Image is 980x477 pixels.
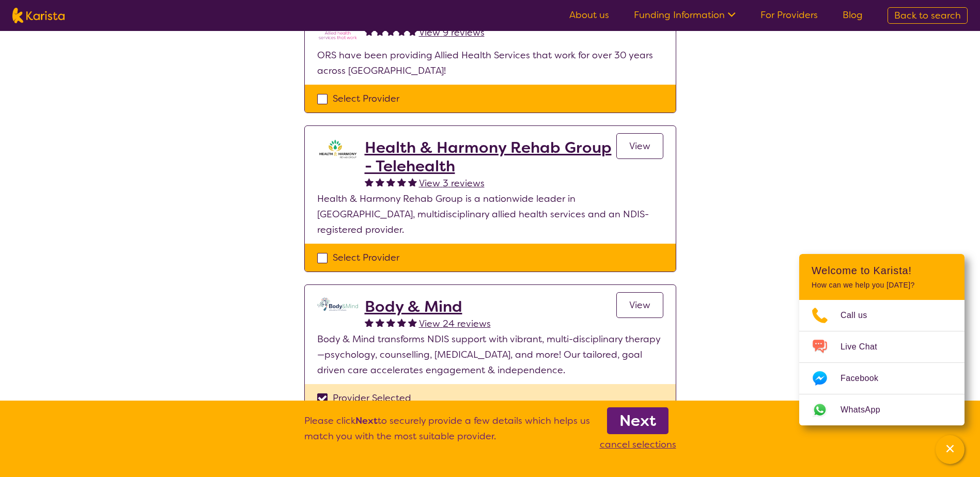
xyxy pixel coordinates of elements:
[419,176,485,191] a: View 3 reviews
[841,402,893,418] span: WhatsApp
[600,437,676,452] p: cancel selections
[629,140,650,152] span: View
[419,316,491,331] a: View 24 reviews
[841,371,891,386] span: Facebook
[365,138,616,176] a: Health & Harmony Rehab Group - Telehealth
[376,318,384,327] img: fullstar
[419,317,491,330] span: View 24 reviews
[317,47,663,78] p: ORS have been providing Allied Health Services that work for over 30 years across [GEOGRAPHIC_DATA]!
[12,8,65,23] img: Karista logo
[317,331,663,378] p: Body & Mind transforms NDIS support with vibrant, multi-disciplinary therapy—psychology, counsell...
[607,407,668,434] a: Next
[936,435,965,464] button: Channel Menu
[376,178,384,186] img: fullstar
[760,9,818,21] a: For Providers
[397,318,406,327] img: fullstar
[799,394,965,425] a: Web link opens in a new tab.
[365,178,374,186] img: fullstar
[304,413,590,452] p: Please click to securely provide a few details which helps us match you with the most suitable pr...
[408,27,417,36] img: fullstar
[843,9,863,21] a: Blog
[365,318,374,327] img: fullstar
[569,9,609,21] a: About us
[812,264,952,277] h2: Welcome to Karista!
[397,178,406,186] img: fullstar
[419,177,485,189] span: View 3 reviews
[386,178,395,186] img: fullstar
[799,300,965,425] ul: Choose channel
[317,297,359,311] img: qmpolprhjdhzpcuekzqg.svg
[799,254,965,425] div: Channel Menu
[408,318,417,327] img: fullstar
[386,27,395,36] img: fullstar
[634,9,736,21] a: Funding Information
[386,318,395,327] img: fullstar
[841,308,880,323] span: Call us
[365,27,374,36] img: fullstar
[419,25,485,40] a: View 9 reviews
[365,297,491,316] a: Body & Mind
[317,138,359,159] img: ztak9tblhgtrn1fit8ap.png
[408,178,417,186] img: fullstar
[616,133,663,159] a: View
[397,27,406,36] img: fullstar
[355,415,378,427] b: Next
[888,7,968,24] a: Back to search
[619,410,656,431] b: Next
[894,9,961,22] span: Back to search
[317,191,663,237] p: Health & Harmony Rehab Group is a nationwide leader in [GEOGRAPHIC_DATA], multidisciplinary allie...
[616,292,663,318] a: View
[629,299,650,311] span: View
[419,26,485,39] span: View 9 reviews
[376,27,384,36] img: fullstar
[812,281,952,290] p: How can we help you [DATE]?
[841,339,890,355] span: Live Chat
